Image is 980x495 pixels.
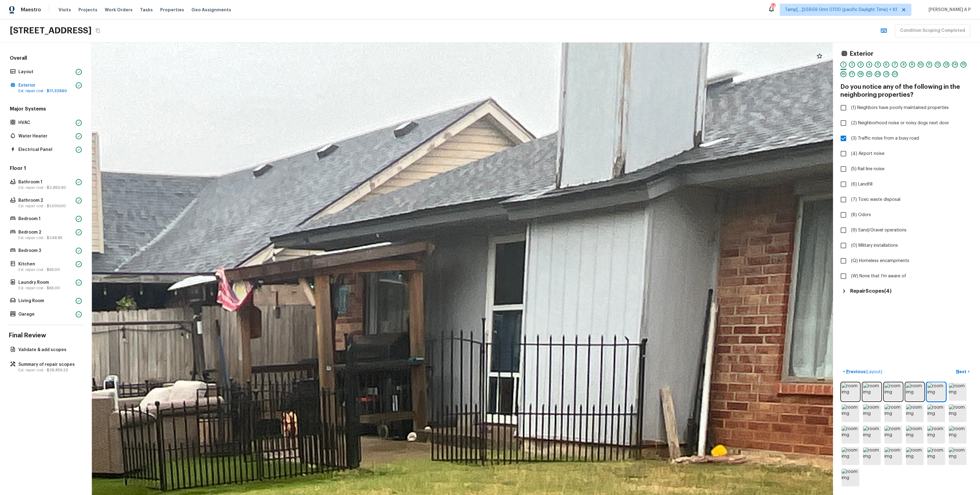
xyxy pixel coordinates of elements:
div: 8 [900,62,907,68]
span: (6) Landfill [851,181,873,187]
span: Tasks [140,8,153,12]
span: (2) Neighborhood noise or noisy dogs next door [851,120,949,126]
span: (Q) Homeless encampments [851,258,909,264]
img: room img [884,383,902,401]
img: room img [949,383,967,401]
button: Copy Address [94,27,102,35]
img: room img [842,383,859,401]
div: 16 [840,71,846,77]
p: Bedroom 2 [18,229,73,235]
div: 11 [926,62,932,68]
div: 5 [875,62,881,68]
span: $2,850.90 [47,186,66,189]
span: Projects [78,7,97,13]
span: [PERSON_NAME] A P [926,7,971,13]
div: 4 [866,62,872,68]
p: Est. repair cost - [18,235,73,240]
div: 20 [875,71,881,77]
span: Tamp[…]3:59:59 Gmt 0700 (pacific Daylight Time) + 61 [785,7,897,13]
img: room img [927,383,945,401]
button: <Previous(Layout) [840,367,885,377]
div: 12 [935,62,941,68]
div: 642 [771,4,775,10]
h5: Overall [9,55,83,63]
p: Exterior [18,82,73,88]
span: $17,329.60 [47,89,67,93]
img: room img [842,469,859,486]
span: (W) None that I’m aware of [851,273,906,279]
h4: Final Review [9,332,83,339]
img: room img [949,447,967,465]
span: $28,859.23 [47,368,68,372]
h5: Repair Scopes ( 4 ) [850,288,891,294]
img: room img [906,447,924,465]
p: Next [956,369,968,375]
span: (4) Airport noise [851,151,884,157]
div: 21 [883,71,889,77]
h2: [STREET_ADDRESS] [10,25,92,36]
span: $65.00 [47,286,60,290]
p: Est. repair cost - [18,267,73,272]
div: 13 [943,62,949,68]
div: 9 [909,62,915,68]
p: Bedroom 3 [18,248,73,254]
span: ( Layout ) [865,370,882,374]
p: Est. repair cost - [18,185,73,190]
p: Bathroom 1 [18,179,73,185]
img: room img [949,426,967,444]
span: (5) Rail line noise [851,166,884,172]
div: 10 [918,62,924,68]
p: Kitchen [18,261,73,267]
span: (9) Sand/Gravel operations [851,227,907,233]
p: Summary of repair scopes [18,362,79,368]
img: room img [906,383,924,401]
div: 15 [960,62,967,68]
span: (7) Toxic waste disposal [851,197,900,203]
img: room img [863,426,881,444]
img: room img [927,404,945,422]
img: room img [842,447,859,465]
img: room img [884,426,902,444]
p: Laundry Room [18,279,73,286]
span: Maestro [21,7,41,13]
p: Bathroom 2 [18,197,73,204]
div: 6 [883,62,889,68]
p: Est. repair cost - [18,204,73,208]
img: room img [842,426,859,444]
p: HVAC [18,120,73,126]
h5: Floor 1 [9,165,83,173]
p: Living Room [18,298,73,304]
div: 1 [840,62,846,68]
div: 18 [858,71,864,77]
span: Geo Assignments [191,7,231,13]
p: Layout [18,69,73,75]
span: Work Orders [105,7,133,13]
span: (3) Traffic noise from a busy road [851,135,919,141]
img: room img [884,447,902,465]
div: 7 [892,62,898,68]
p: Water Heater [18,133,73,139]
img: room img [863,447,881,465]
img: room img [927,447,945,465]
p: Est. repair cost - [18,286,73,291]
div: 2 [849,62,855,68]
img: room img [906,426,924,444]
h4: Exterior [850,50,873,58]
p: Est. repair cost - [18,368,79,373]
div: 19 [866,71,872,77]
p: Bedroom 1 [18,216,73,222]
div: 14 [952,62,958,68]
img: room img [884,404,902,422]
p: Electrical Panel [18,147,73,153]
h4: Do you notice any of the following in the neighboring properties? [840,83,973,99]
div: 22 [892,71,898,77]
h5: Major Systems [9,106,83,114]
img: room img [906,404,924,422]
img: room img [863,383,881,401]
p: Previous [845,369,882,375]
span: $248.85 [47,236,62,240]
span: $1,000.00 [47,204,66,208]
span: (0) Military installations [851,242,898,249]
img: room img [927,426,945,444]
span: (8) Odors [851,212,871,218]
